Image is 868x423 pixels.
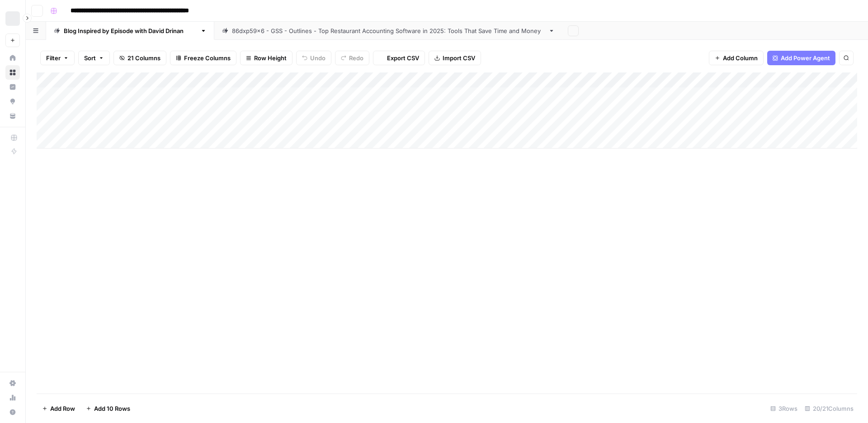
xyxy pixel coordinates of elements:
[170,51,236,65] button: Freeze Columns
[5,109,20,123] a: Your Data
[80,401,136,416] button: Add 10 Rows
[767,401,801,416] div: 3 Rows
[37,401,80,416] button: Add Row
[5,405,20,419] button: Help + Support
[84,53,96,62] span: Sort
[184,53,231,62] span: Freeze Columns
[46,22,214,40] a: Blog Inspired by Episode with [PERSON_NAME]
[113,51,166,65] button: 21 Columns
[64,26,197,35] div: Blog Inspired by Episode with [PERSON_NAME]
[232,26,545,35] div: 86dxp59x6 - GSS - Outlines - Top Restaurant Accounting Software in [DATE]: Tools That Save Time a...
[349,53,363,62] span: Redo
[387,53,419,62] span: Export CSV
[296,51,331,65] button: Undo
[310,53,325,62] span: Undo
[443,53,475,62] span: Import CSV
[5,94,20,109] a: Opportunities
[801,401,857,416] div: 20/21 Columns
[240,51,292,65] button: Row Height
[94,404,130,413] span: Add 10 Rows
[5,376,20,390] a: Settings
[723,53,758,62] span: Add Column
[5,80,20,94] a: Insights
[781,53,830,62] span: Add Power Agent
[5,390,20,405] a: Usage
[5,51,20,65] a: Home
[373,51,425,65] button: Export CSV
[254,53,287,62] span: Row Height
[214,22,562,40] a: 86dxp59x6 - GSS - Outlines - Top Restaurant Accounting Software in [DATE]: Tools That Save Time a...
[429,51,481,65] button: Import CSV
[127,53,160,62] span: 21 Columns
[5,65,20,80] a: Browse
[40,51,75,65] button: Filter
[78,51,110,65] button: Sort
[335,51,369,65] button: Redo
[50,404,75,413] span: Add Row
[709,51,764,65] button: Add Column
[46,53,61,62] span: Filter
[767,51,835,65] button: Add Power Agent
